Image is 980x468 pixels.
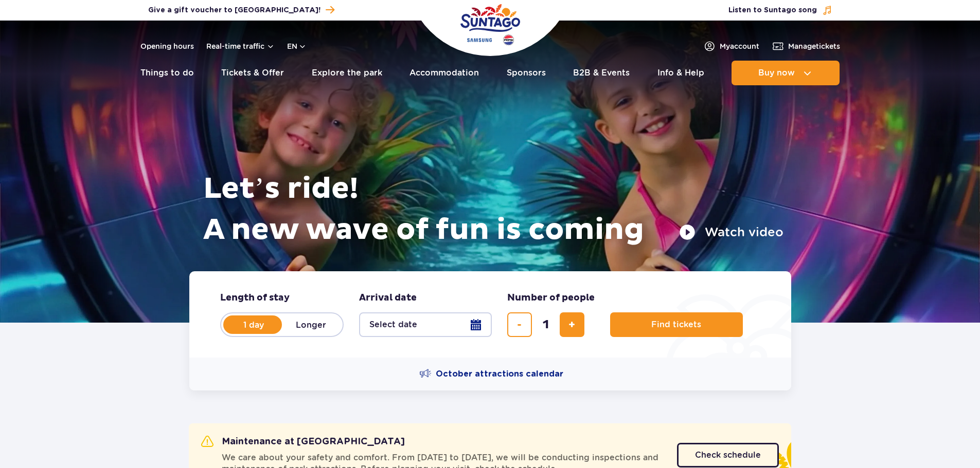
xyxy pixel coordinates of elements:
span: October attractions calendar [436,368,563,380]
span: Length of stay [220,292,290,304]
input: number of tickets [533,312,558,337]
a: B2B & Events [573,61,630,85]
h2: Maintenance at [GEOGRAPHIC_DATA] [201,436,405,448]
span: Manage tickets [788,41,840,51]
button: remove ticket [507,312,532,337]
span: Number of people [507,292,595,304]
button: add ticket [560,312,584,337]
form: Planning your visit to Park of Poland [189,271,791,358]
span: Arrival date [359,292,417,304]
button: en [287,41,307,51]
button: Listen to Suntago song [728,5,832,15]
a: Myaccount [703,40,759,52]
button: Watch video [679,224,783,240]
a: Managetickets [772,40,840,52]
span: Give a gift voucher to [GEOGRAPHIC_DATA]! [148,5,320,15]
button: Select date [359,312,492,337]
span: Find tickets [651,320,701,329]
label: Longer [282,314,341,335]
a: Things to do [140,61,194,85]
a: Check schedule [677,443,779,467]
a: Info & Help [657,61,704,85]
label: 1 day [224,314,283,335]
button: Find tickets [610,312,743,337]
button: Real-time traffic [206,42,275,50]
a: Explore the park [312,61,382,85]
a: Opening hours [140,41,194,51]
span: Listen to Suntago song [728,5,817,15]
span: Check schedule [695,451,761,459]
button: Buy now [732,61,840,85]
a: Sponsors [507,61,546,85]
span: My account [720,41,759,51]
a: Give a gift voucher to [GEOGRAPHIC_DATA]! [148,3,334,17]
h1: Let’s ride! A new wave of fun is coming [203,169,783,251]
a: Accommodation [409,61,479,85]
a: October attractions calendar [419,368,563,380]
a: Tickets & Offer [221,61,284,85]
span: Buy now [758,68,795,78]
